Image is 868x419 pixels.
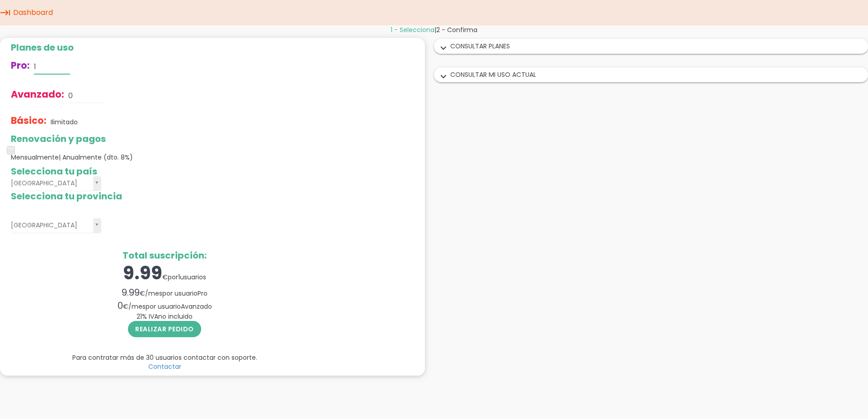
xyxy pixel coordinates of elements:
[137,312,142,321] span: 21
[128,321,201,337] button: Realizar pedido
[122,286,140,299] span: 9.99
[434,68,868,82] div: CONSULTAR MI USO ACTUAL
[59,153,133,162] span: | Anualmente (dto. 8%)
[11,218,101,233] a: [GEOGRAPHIC_DATA]
[198,289,208,298] span: Pro
[132,302,146,311] span: mes
[123,260,162,286] span: 9.99
[11,42,318,52] h2: Planes de uso
[11,176,101,191] a: [GEOGRAPHIC_DATA]
[11,218,90,232] span: [GEOGRAPHIC_DATA]
[51,118,78,127] p: Ilimitado
[11,260,318,286] div: por usuarios
[148,362,181,371] a: Contactar
[436,25,477,34] span: 2 - Confirma
[11,166,318,176] h2: Selecciona tu país
[11,299,318,312] div: / por usuario
[11,353,318,362] p: Para contratar más de 30 usuarios contactar con soporte.
[123,302,128,311] span: €
[11,88,64,101] span: Avanzado:
[11,250,318,260] h2: Total suscripción:
[162,273,168,282] span: €
[434,39,868,53] div: CONSULTAR PLANES
[140,289,145,298] span: €
[118,299,123,312] span: 0
[391,25,434,34] span: 1 - Selecciona
[148,289,162,298] span: mes
[11,286,318,299] div: / por usuario
[11,114,47,127] span: Básico:
[181,302,212,311] span: Avanzado
[11,59,30,72] span: Pro:
[436,42,451,54] i: expand_more
[178,273,180,282] span: 1
[158,312,193,321] span: no incluido
[436,71,451,83] i: expand_more
[11,134,318,144] h2: Renovación y pagos
[11,176,90,190] span: [GEOGRAPHIC_DATA]
[137,312,193,321] span: % IVA
[11,191,318,201] h2: Selecciona tu provincia
[11,153,133,162] span: Mensualmente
